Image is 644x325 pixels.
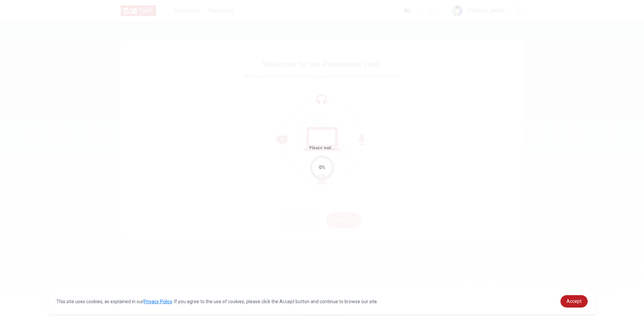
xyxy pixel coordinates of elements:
[319,164,325,171] div: 0%
[309,146,335,150] span: Please wait...
[48,288,596,314] div: cookieconsent
[56,299,378,304] span: This site uses cookies, as explained in our . If you agree to the use of cookies, please click th...
[567,299,582,304] span: Accept
[144,299,172,304] a: Privacy Policy
[560,295,588,308] a: dismiss cookie message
